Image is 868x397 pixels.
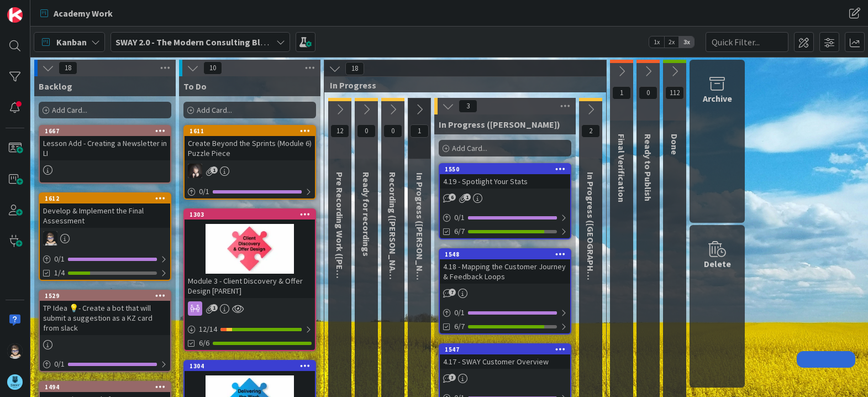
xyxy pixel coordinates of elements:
div: 1494 [45,383,170,391]
div: 1303 [190,211,315,218]
span: In Progress [330,80,592,91]
span: 7 [449,289,456,296]
span: 1/4 [54,267,65,279]
div: 1529TP Idea 💡- Create a bot that will submit a suggestion as a KZ card from slack [40,291,170,335]
span: Backlog [39,81,72,92]
span: Recording (Marina) [387,172,398,289]
div: Create Beyond the Sprints (Module 6) Puzzle Piece [185,136,315,160]
div: 1667Lesson Add - Creating a Newsletter in LI [40,126,170,160]
span: 18 [59,61,77,75]
div: 1304 [190,362,315,370]
div: 1611 [190,127,315,135]
div: 4.18 - Mapping the Customer Journey & Feedback Loops [440,259,570,284]
span: 1 [211,166,218,174]
span: In Progress (Fike) [439,119,560,130]
div: Lesson Add - Creating a Newsletter in LI [40,136,170,160]
div: TP Idea 💡- Create a bot that will submit a suggestion as a KZ card from slack [40,301,170,335]
span: 0 [639,86,657,100]
div: 4.19 - Spotlight Your Stats [440,174,570,189]
a: 1529TP Idea 💡- Create a bot that will submit a suggestion as a KZ card from slack0/1 [39,290,171,372]
span: 0 / 1 [454,307,465,318]
span: Ready to Publish [643,134,654,201]
span: 0 / 1 [54,358,65,370]
span: 1 [612,86,631,100]
span: 1 [410,124,429,138]
span: Add Card... [452,143,487,153]
span: 12 / 14 [199,323,217,335]
span: Add Card... [197,105,232,115]
span: Pre Recording Work (Marina) [334,172,345,327]
span: 6/6 [199,337,209,349]
div: 0/1 [185,185,315,198]
div: 1612Develop & Implement the Final Assessment [40,194,170,228]
div: 1612 [45,195,170,202]
div: 1529 [40,291,170,301]
span: 0 [357,124,376,138]
a: 15484.18 - Mapping the Customer Journey & Feedback Loops0/16/7 [439,248,571,335]
b: SWAY 2.0 - The Modern Consulting Blueprint [115,36,290,48]
span: 3x [679,36,694,48]
div: 1612 [40,194,170,203]
div: 1529 [45,292,170,300]
span: 0 / 1 [454,212,465,223]
a: 1612Develop & Implement the Final AssessmentTP0/11/4 [39,192,171,281]
a: 1303Module 3 - Client Discovery & Offer Design [PARENT]12/146/6 [183,208,316,351]
div: Archive [703,92,732,105]
div: 0/1 [40,252,170,266]
span: 112 [665,86,684,100]
span: 1 [211,304,218,311]
span: 10 [203,61,222,75]
div: 1611Create Beyond the Sprints (Module 6) Puzzle Piece [185,126,315,160]
div: TP [40,231,170,245]
span: In Progress (Tana) [585,172,596,311]
span: 3 [449,374,456,381]
div: 0/1 [40,357,170,371]
span: 2x [664,36,679,48]
span: 3 [459,100,477,113]
a: 1611Create Beyond the Sprints (Module 6) Puzzle PieceBN0/1 [183,125,316,200]
span: 6/7 [454,226,465,237]
span: 12 [330,124,349,138]
span: Ready for recordings [361,172,372,257]
span: 1x [649,36,664,48]
span: 2 [581,124,600,138]
img: TP [43,231,57,245]
span: To Do [183,81,207,92]
div: 1667 [45,127,170,135]
div: 1547 [445,346,570,353]
img: avatar [7,374,23,390]
span: Academy Work [54,7,113,20]
span: 0 / 1 [54,253,65,265]
span: Kanban [56,35,87,49]
span: 0 / 1 [199,186,209,197]
div: 1611 [185,126,315,136]
div: 1550 [445,165,570,173]
div: 1547 [440,344,570,354]
span: 1 [464,194,471,201]
span: In Progress (Barb) [414,173,425,294]
span: Add Card... [52,105,87,115]
input: Quick Filter... [706,32,788,52]
div: 1548 [445,250,570,258]
span: Final Verification [616,134,627,202]
img: BN [188,164,202,178]
div: Module 3 - Client Discovery & Offer Design [PARENT] [185,274,315,298]
div: 1304 [185,361,315,371]
div: 0/1 [440,306,570,320]
div: 15504.19 - Spotlight Your Stats [440,164,570,189]
div: 15484.18 - Mapping the Customer Journey & Feedback Loops [440,249,570,284]
a: 1667Lesson Add - Creating a Newsletter in LI [39,125,171,184]
div: 1494 [40,382,170,392]
div: 1303Module 3 - Client Discovery & Offer Design [PARENT] [185,210,315,298]
span: 18 [345,62,364,75]
div: 1548 [440,249,570,259]
div: BN [185,164,315,178]
div: 1667 [40,126,170,136]
div: Delete [704,257,731,270]
span: 6 [449,194,456,201]
span: Done [669,134,680,155]
a: Academy Work [34,3,119,23]
div: 1550 [440,164,570,174]
div: 4.17 - SWAY Customer Overview [440,354,570,369]
span: 0 [383,124,402,138]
